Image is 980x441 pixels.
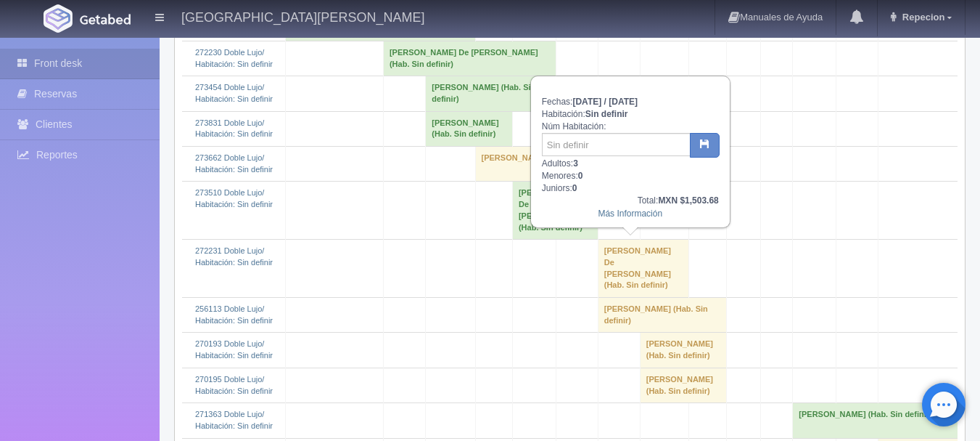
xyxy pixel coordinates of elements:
[195,304,273,325] a: 256113 Doble Lujo/Habitación: Sin definir
[532,77,729,227] div: Fechas: Habitación: Núm Habitación: Adultos: Menores: Juniors:
[585,109,628,119] b: Sin definir
[578,171,583,181] b: 0
[195,410,273,430] a: 271363 Doble Lujo/Habitación: Sin definir
[195,118,273,139] a: 273831 Doble Lujo/Habitación: Sin definir
[572,183,577,193] b: 0
[195,153,273,174] a: 273662 Doble Lujo/Habitación: Sin definir
[542,195,719,207] div: Total:
[572,97,638,107] b: [DATE] / [DATE]
[181,7,424,25] h4: [GEOGRAPHIC_DATA][PERSON_NAME]
[899,12,945,23] span: Repecion
[383,41,556,76] td: [PERSON_NAME] De [PERSON_NAME] (Hab. Sin definir)
[195,83,273,103] a: 273454 Doble Lujo/Habitación: Sin definir
[195,48,273,68] a: 272230 Doble Lujo/Habitación: Sin definir
[426,76,556,111] td: [PERSON_NAME] (Hab. Sin definir)
[426,111,513,146] td: [PERSON_NAME] (Hab. Sin definir)
[512,182,598,240] td: [PERSON_NAME] De [PERSON_NAME] (Hab. Sin definir)
[573,158,578,169] b: 3
[195,188,273,209] a: 273510 Doble Lujo/Habitación: Sin definir
[598,209,662,219] a: Más Información
[793,403,958,438] td: [PERSON_NAME] (Hab. Sin definir)
[640,333,726,368] td: [PERSON_NAME] (Hab. Sin definir)
[640,368,726,402] td: [PERSON_NAME] (Hab. Sin definir)
[658,195,718,206] b: MXN $1,503.68
[80,14,131,25] img: Getabed
[598,298,726,333] td: [PERSON_NAME] (Hab. Sin definir)
[598,240,688,298] td: [PERSON_NAME] De [PERSON_NAME] (Hab. Sin definir)
[195,375,273,395] a: 270195 Doble Lujo/Habitación: Sin definir
[44,4,73,33] img: Getabed
[542,133,691,156] input: Sin definir
[475,147,689,182] td: [PERSON_NAME] (Hab. Sin definir)
[195,246,273,267] a: 272231 Doble Lujo/Habitación: Sin definir
[195,339,273,360] a: 270193 Doble Lujo/Habitación: Sin definir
